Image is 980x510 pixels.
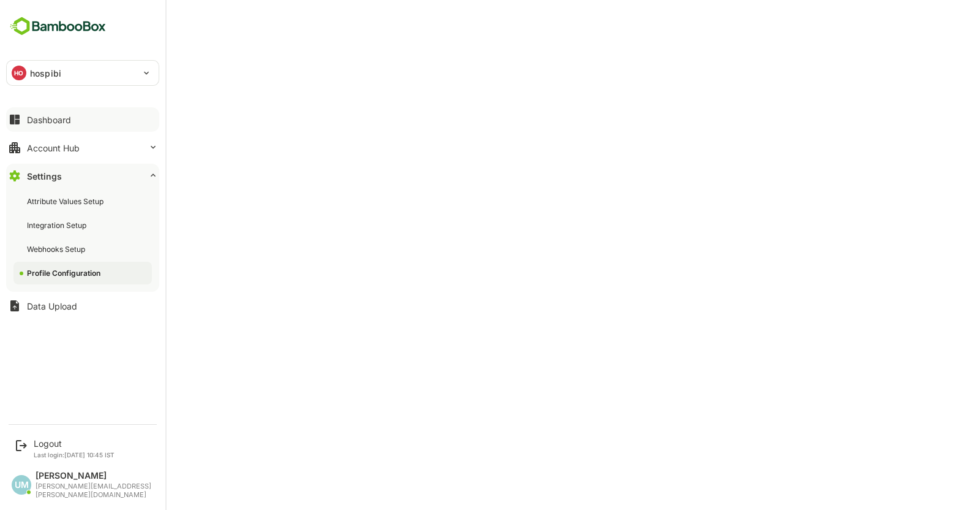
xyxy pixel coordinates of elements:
[27,268,103,278] div: Profile Configuration
[12,66,26,80] div: HO
[34,451,115,459] p: Last login: [DATE] 10:45 IST
[27,143,80,153] div: Account Hub
[27,196,106,207] div: Attribute Values Setup
[27,220,89,230] div: Integration Setup
[36,471,153,481] div: [PERSON_NAME]
[7,61,159,85] div: HOhospibi
[6,107,159,132] button: Dashboard
[6,15,110,38] img: BambooboxFullLogoMark.5f36c76dfaba33ec1ec1367b70bb1252.svg
[12,475,31,495] div: UM
[6,164,159,188] button: Settings
[27,301,77,311] div: Data Upload
[34,438,115,449] div: Logout
[27,171,62,181] div: Settings
[27,244,88,254] div: Webhooks Setup
[6,135,159,160] button: Account Hub
[6,294,159,318] button: Data Upload
[30,67,61,80] p: hospibi
[36,482,153,499] div: [PERSON_NAME][EMAIL_ADDRESS][PERSON_NAME][DOMAIN_NAME]
[27,115,71,125] div: Dashboard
